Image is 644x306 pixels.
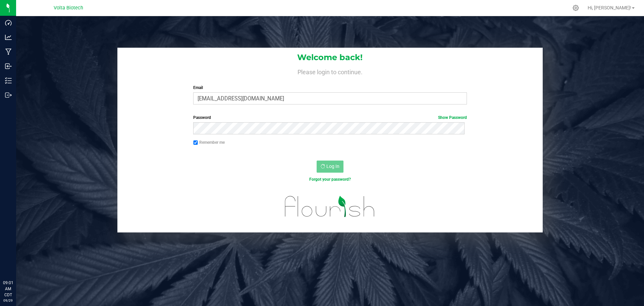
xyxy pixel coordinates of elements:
[117,53,543,62] h1: Welcome back!
[5,77,12,84] inline-svg: Inventory
[317,161,343,173] button: Log In
[3,280,13,298] p: 09:01 AM CDT
[5,19,12,26] inline-svg: Dashboard
[193,115,211,120] span: Password
[117,67,543,75] h4: Please login to continue.
[326,164,339,169] span: Log In
[588,5,631,10] span: Hi, [PERSON_NAME]!
[309,177,351,182] a: Forgot your password?
[193,140,198,145] input: Remember me
[193,85,467,91] label: Email
[438,115,467,120] a: Show Password
[5,48,12,55] inline-svg: Manufacturing
[5,92,12,98] inline-svg: Outbound
[54,5,83,11] span: Volta Biotech
[572,5,580,11] div: Manage settings
[5,63,12,70] inline-svg: Inbound
[193,139,225,145] label: Remember me
[5,34,12,41] inline-svg: Analytics
[3,298,13,303] p: 09/29
[277,189,383,224] img: flourish_logo.svg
